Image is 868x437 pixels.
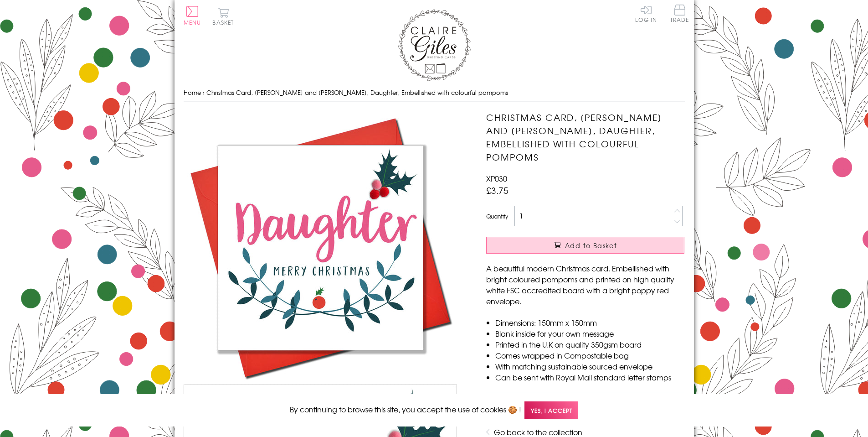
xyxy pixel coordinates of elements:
span: £3.75 [486,184,508,197]
label: Quantity [486,212,508,220]
span: Menu [184,18,201,26]
li: Dimensions: 150mm x 150mm [495,317,684,328]
a: Home [184,88,201,97]
span: Christmas Card, [PERSON_NAME] and [PERSON_NAME], Daughter, Embellished with colourful pompoms [206,88,508,97]
button: Basket [211,7,236,25]
p: A beautiful modern Christmas card. Embellished with bright coloured pompoms and printed on high q... [486,263,684,307]
span: › [203,88,205,97]
span: Add to Basket [565,241,617,250]
button: Menu [184,6,201,25]
span: XP030 [486,173,507,184]
li: Can be sent with Royal Mail standard letter stamps [495,372,684,383]
a: Trade [670,5,689,24]
li: Printed in the U.K on quality 350gsm board [495,339,684,350]
nav: breadcrumbs [184,83,685,102]
span: Yes, I accept [524,401,578,419]
img: Claire Giles Greetings Cards [398,9,471,81]
button: Add to Basket [486,237,684,254]
a: Log In [635,5,657,22]
h1: Christmas Card, [PERSON_NAME] and [PERSON_NAME], Daughter, Embellished with colourful pompoms [486,111,684,163]
li: With matching sustainable sourced envelope [495,361,684,372]
span: Trade [670,5,689,22]
li: Comes wrapped in Compostable bag [495,350,684,361]
li: Blank inside for your own message [495,328,684,339]
img: Christmas Card, Laurel and Berry, Daughter, Embellished with colourful pompoms [184,111,457,385]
